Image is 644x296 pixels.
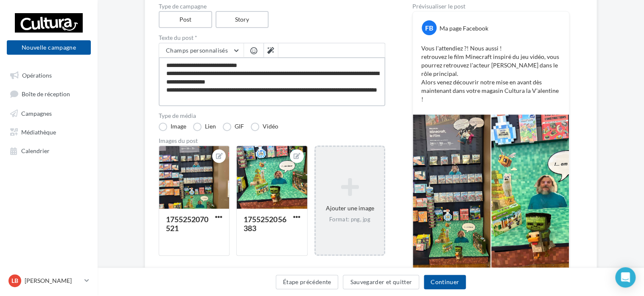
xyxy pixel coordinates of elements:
[5,124,92,139] a: Médiathèque
[166,47,228,54] span: Champs personnalisés
[276,275,339,289] button: Étape précédente
[22,90,70,98] span: Boîte de réception
[5,67,92,82] a: Opérations
[7,40,91,55] button: Nouvelle campagne
[421,44,560,103] p: Vous l'attendiez ?! Nous aussi ! retrouvez le film Minecraft inspiré du jeu vidéo, vous pourrez r...
[251,123,278,131] label: Vidéo
[440,24,488,33] div: Ma page Facebook
[159,35,385,41] label: Texte du post *
[193,123,216,131] label: Lien
[21,147,50,154] span: Calendrier
[159,11,212,28] label: Post
[7,273,91,289] a: LB [PERSON_NAME]
[244,215,286,233] div: 1755252056383
[412,3,569,9] div: Prévisualiser le post
[159,138,385,144] div: Images du post
[424,275,466,289] button: Continuer
[21,109,52,117] span: Campagnes
[5,86,92,101] a: Boîte de réception
[5,105,92,120] a: Campagnes
[166,215,208,233] div: 1755252070521
[223,123,244,131] label: GIF
[21,128,56,135] span: Médiathèque
[159,123,186,131] label: Image
[11,276,18,285] span: LB
[422,20,437,35] div: FB
[5,142,92,158] a: Calendrier
[343,275,419,289] button: Sauvegarder et quitter
[159,113,385,119] label: Type de média
[615,267,636,288] div: Open Intercom Messenger
[25,276,81,285] p: [PERSON_NAME]
[216,11,269,28] label: Story
[159,3,385,9] label: Type de campagne
[22,71,52,78] span: Opérations
[159,43,244,58] button: Champs personnalisés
